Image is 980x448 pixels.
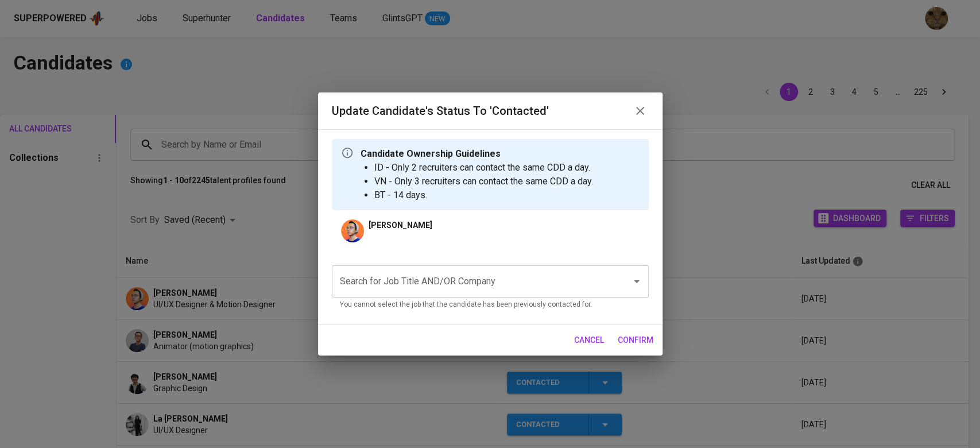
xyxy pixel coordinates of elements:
[374,175,593,188] li: VN - Only 3 recruiters can contact the same CDD a day.
[570,330,609,351] button: cancel
[629,273,645,289] button: Open
[332,102,549,120] h6: Update Candidate's Status to 'Contacted'
[613,330,658,351] button: confirm
[374,188,593,202] li: BT - 14 days.
[341,219,364,242] img: 7b61b07bea3dfec196e00bfb00f41222.jfif
[374,161,593,175] li: ID - Only 2 recruiters can contact the same CDD a day.
[340,299,641,311] p: You cannot select the job that the candidate has been previously contacted for.
[618,333,653,347] span: confirm
[574,333,604,347] span: cancel
[369,219,432,231] p: [PERSON_NAME]
[361,147,593,161] p: Candidate Ownership Guidelines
